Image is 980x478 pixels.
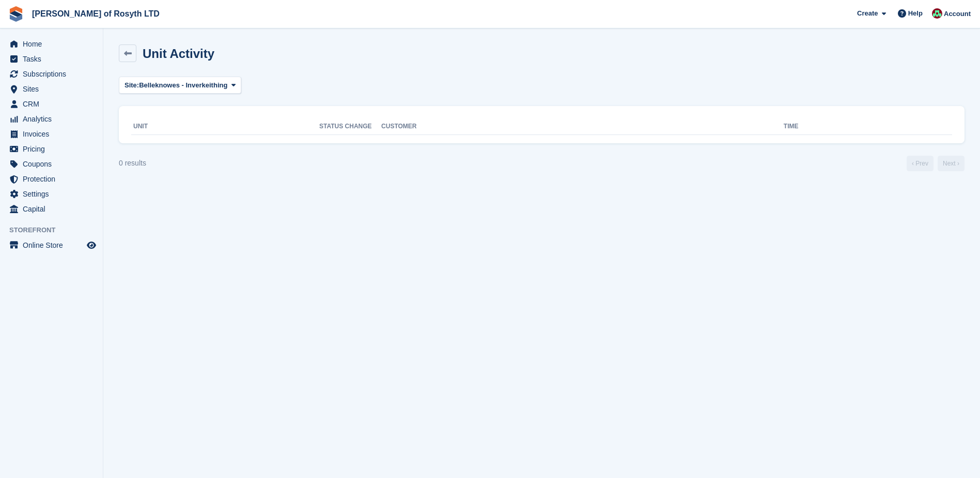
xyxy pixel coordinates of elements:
a: menu [5,37,98,51]
span: Tasks [23,52,85,66]
a: menu [5,82,98,96]
span: Invoices [23,127,85,141]
a: Previous [907,156,934,171]
span: Coupons [23,157,85,171]
span: Belleknowes - Inverkeithing [139,80,227,91]
span: Storefront [9,225,103,235]
span: Protection [23,172,85,186]
span: Capital [23,202,85,216]
a: Preview store [85,239,98,251]
a: menu [5,157,98,171]
a: menu [5,202,98,216]
th: Customer [381,118,784,135]
h1: Unit Activity [143,47,214,61]
a: menu [5,238,98,252]
span: Settings [23,187,85,201]
span: Pricing [23,142,85,156]
a: menu [5,67,98,81]
img: stora-icon-8386f47178a22dfd0bd8f6a31ec36ba5ce8667c1dd55bd0f319d3a0aa187defe.svg [8,6,24,22]
span: Site: [125,80,139,91]
a: Next [938,156,965,171]
img: Anne Thomson [932,8,942,19]
a: menu [5,97,98,111]
span: Home [23,37,85,51]
span: Sites [23,82,85,96]
a: menu [5,127,98,141]
a: menu [5,187,98,201]
span: Subscriptions [23,67,85,81]
nav: Page [905,156,967,171]
th: Status change [319,118,381,135]
a: menu [5,172,98,186]
th: Time [784,118,952,135]
a: menu [5,112,98,126]
span: Analytics [23,112,85,126]
span: Online Store [23,238,85,252]
button: Site: Belleknowes - Inverkeithing [119,77,241,94]
span: Create [857,8,878,19]
span: Help [908,8,923,19]
a: [PERSON_NAME] of Rosyth LTD [28,5,164,22]
th: Unit [131,118,319,135]
span: CRM [23,97,85,111]
a: menu [5,52,98,66]
a: menu [5,142,98,156]
span: Account [944,9,971,19]
div: 0 results [119,158,146,169]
